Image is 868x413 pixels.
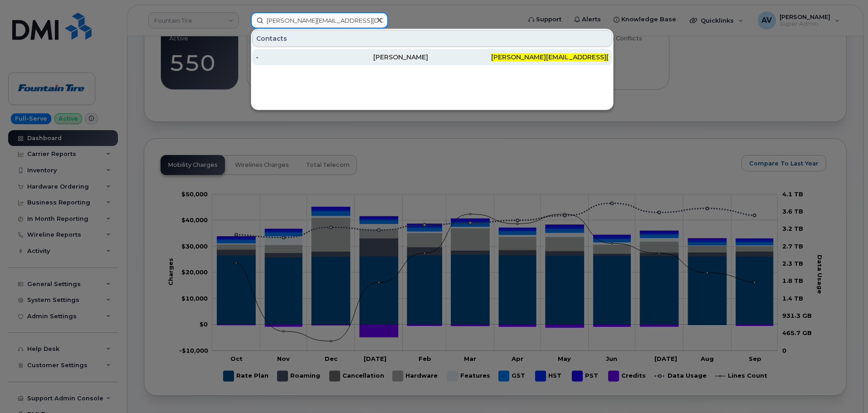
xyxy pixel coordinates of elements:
[251,12,388,29] input: Find something...
[491,53,661,61] span: [PERSON_NAME][EMAIL_ADDRESS][DOMAIN_NAME]
[252,49,612,65] a: -[PERSON_NAME][PERSON_NAME][EMAIL_ADDRESS][DOMAIN_NAME]
[256,53,373,62] div: -
[252,30,612,47] div: Contacts
[829,374,861,406] iframe: Messenger Launcher
[373,53,491,62] div: [PERSON_NAME]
